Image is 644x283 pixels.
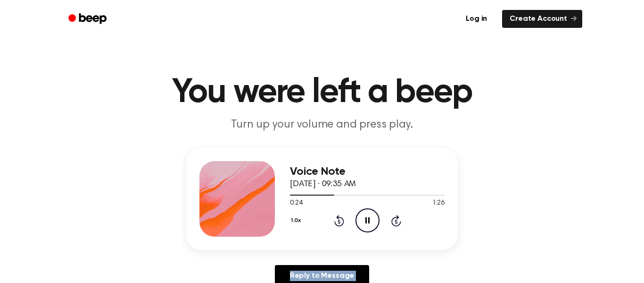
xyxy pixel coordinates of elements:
[81,76,563,110] h1: You were left a beep
[290,213,304,229] button: 1.0x
[141,117,503,133] p: Turn up your volume and press play.
[432,198,445,208] span: 1:26
[62,10,115,28] a: Beep
[456,8,496,30] a: Log in
[502,10,582,28] a: Create Account
[290,198,302,208] span: 0:24
[290,165,445,178] h3: Voice Note
[290,180,356,189] span: [DATE] · 09:35 AM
